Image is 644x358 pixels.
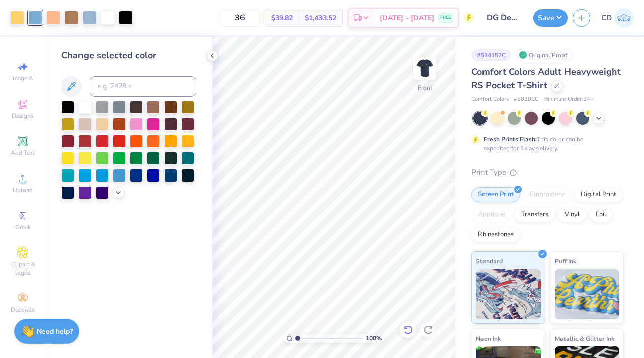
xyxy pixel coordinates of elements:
span: $39.82 [271,13,293,23]
span: Clipart & logos [5,260,40,277]
strong: Need help? [37,327,73,336]
div: Print Type [471,167,624,178]
span: CD [601,12,612,24]
img: Puff Ink [555,269,620,319]
span: Puff Ink [555,256,576,266]
span: Comfort Colors Adult Heavyweight RS Pocket T-Shirt [471,66,621,92]
div: Screen Print [471,187,520,202]
img: Front [415,58,435,78]
span: FREE [440,14,451,21]
input: – – [220,9,260,27]
span: [DATE] - [DATE] [380,13,434,23]
span: Designs [12,112,34,120]
div: Change selected color [61,49,196,62]
div: Digital Print [574,187,623,202]
span: Neon Ink [476,333,501,344]
div: Vinyl [558,207,586,222]
img: Standard [476,269,541,319]
strong: Fresh Prints Flash: [484,135,537,143]
span: 100 % [366,334,382,343]
button: Save [533,9,568,27]
input: e.g. 7428 c [90,76,196,97]
div: This color can be expedited for 5 day delivery. [484,135,607,153]
input: Untitled Design [479,8,528,28]
div: Rhinestones [471,227,520,242]
span: Minimum Order: 24 + [543,95,594,104]
span: Add Text [11,149,35,157]
div: Front [418,83,432,93]
span: # 6030CC [514,95,538,104]
div: Original Proof [516,49,573,61]
div: # 514152C [471,49,511,61]
a: CD [601,8,634,28]
span: Image AI [11,74,35,82]
span: Greek [15,223,31,231]
span: Standard [476,256,503,266]
span: Decorate [11,306,35,314]
div: Applique [471,207,512,222]
div: Embroidery [523,187,571,202]
span: Comfort Colors [471,95,509,104]
span: $1,433.52 [305,13,336,23]
span: Metallic & Glitter Ink [555,333,614,344]
div: Transfers [515,207,555,222]
img: Colby Duncan [614,8,634,28]
span: Upload [13,186,33,194]
div: Foil [589,207,613,222]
